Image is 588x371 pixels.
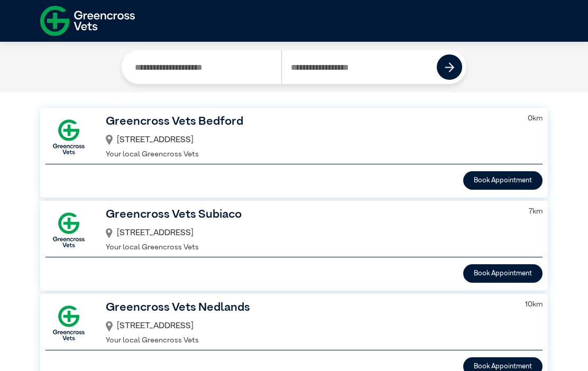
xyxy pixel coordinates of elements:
[106,299,512,317] h3: Greencross Vets Nedlands
[106,317,512,335] div: [STREET_ADDRESS]
[281,50,437,84] input: Search by Postcode
[106,149,514,161] p: Your local Greencross Vets
[40,3,135,39] img: f-logo
[106,224,516,242] div: [STREET_ADDRESS]
[529,206,543,218] p: 7 km
[445,62,455,72] img: icon-right
[106,335,512,347] p: Your local Greencross Vets
[106,113,514,131] h3: Greencross Vets Bedford
[126,50,281,84] input: Search by Clinic Name
[106,206,516,224] h3: Greencross Vets Subiaco
[463,171,543,190] button: Book Appointment
[45,207,92,253] img: GX-Square.png
[45,114,92,160] img: GX-Square.png
[525,299,543,311] p: 10 km
[106,242,516,254] p: Your local Greencross Vets
[106,131,514,149] div: [STREET_ADDRESS]
[463,264,543,283] button: Book Appointment
[528,113,543,125] p: 0 km
[45,300,92,346] img: GX-Square.png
